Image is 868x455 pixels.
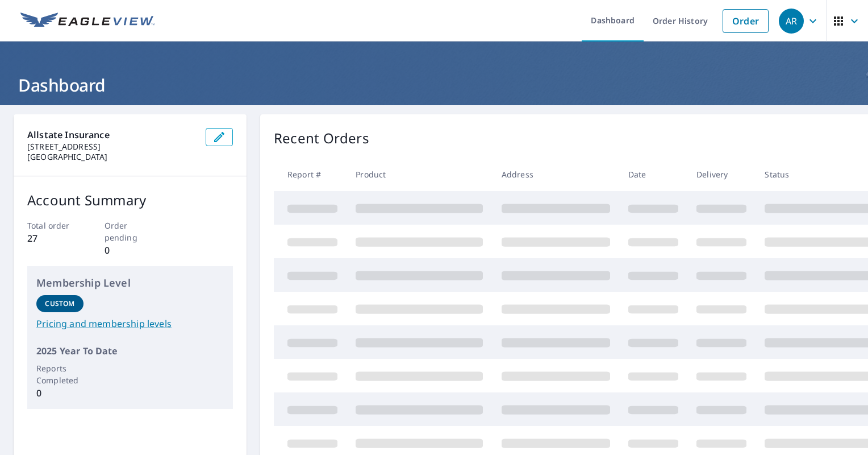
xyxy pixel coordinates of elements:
img: EV Logo [20,13,155,30]
th: Report # [274,158,347,191]
p: Recent Orders [274,128,369,148]
th: Address [493,158,619,191]
p: Custom [45,299,74,309]
p: Account Summary [27,190,233,210]
p: 2025 Year To Date [36,344,224,358]
p: Reports Completed [36,362,84,386]
p: Allstate Insurance [27,128,197,142]
p: 0 [105,243,156,257]
p: 0 [36,386,84,400]
a: Order [723,9,769,33]
div: AR [779,9,804,34]
p: [GEOGRAPHIC_DATA] [27,152,197,162]
th: Date [619,158,687,191]
th: Product [347,158,492,191]
h1: Dashboard [14,73,854,97]
p: Membership Level [36,275,224,291]
th: Delivery [687,158,756,191]
p: [STREET_ADDRESS] [27,142,197,152]
p: 27 [27,231,79,245]
p: Total order [27,220,79,231]
a: Pricing and membership levels [36,317,224,330]
p: Order pending [105,220,156,243]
